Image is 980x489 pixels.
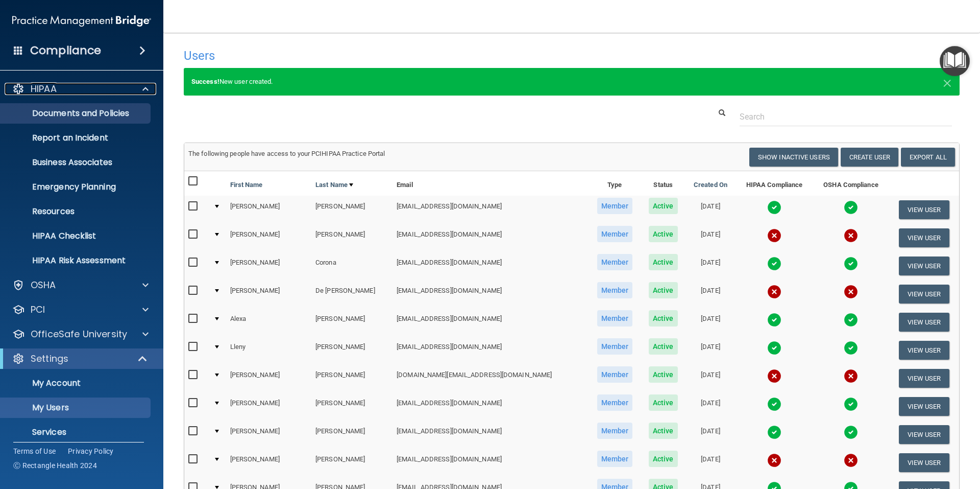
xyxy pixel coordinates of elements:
[597,394,633,411] span: Member
[597,282,633,298] span: Member
[685,280,736,308] td: [DATE]
[899,369,949,388] button: View User
[311,364,393,392] td: [PERSON_NAME]
[844,425,858,439] img: tick.e7d51cea.svg
[7,403,146,413] p: My Users
[12,83,149,95] a: HIPAA
[899,313,949,332] button: View User
[649,451,678,467] span: Active
[226,252,312,280] td: [PERSON_NAME]
[393,252,589,280] td: [EMAIL_ADDRESS][DOMAIN_NAME]
[844,341,858,355] img: tick.e7d51cea.svg
[597,310,633,327] span: Member
[649,226,678,242] span: Active
[7,427,146,437] p: Services
[31,304,45,316] p: PCI
[740,107,952,126] input: Search
[597,366,633,383] span: Member
[226,280,312,308] td: [PERSON_NAME]
[767,397,781,411] img: tick.e7d51cea.svg
[191,78,219,85] strong: Success!
[899,200,949,219] button: View User
[597,423,633,439] span: Member
[767,453,781,468] img: cross.ca9f0e7f.svg
[844,313,858,327] img: tick.e7d51cea.svg
[767,200,781,215] img: tick.e7d51cea.svg
[685,196,736,224] td: [DATE]
[311,308,393,336] td: [PERSON_NAME]
[649,310,678,327] span: Active
[685,364,736,392] td: [DATE]
[767,313,781,327] img: tick.e7d51cea.svg
[184,49,630,62] h4: Users
[767,369,781,383] img: cross.ca9f0e7f.svg
[393,224,589,252] td: [EMAIL_ADDRESS][DOMAIN_NAME]
[226,308,312,336] td: Alexa
[767,285,781,299] img: cross.ca9f0e7f.svg
[943,76,952,88] button: Close
[844,200,858,215] img: tick.e7d51cea.svg
[68,446,114,456] a: Privacy Policy
[899,453,949,472] button: View User
[899,228,949,247] button: View User
[230,179,263,191] a: First Name
[226,196,312,224] td: [PERSON_NAME]
[813,171,889,196] th: OSHA Compliance
[899,285,949,304] button: View User
[899,425,949,444] button: View User
[311,421,393,449] td: [PERSON_NAME]
[13,460,97,471] span: Ⓒ Rectangle Health 2024
[393,280,589,308] td: [EMAIL_ADDRESS][DOMAIN_NAME]
[184,68,960,96] div: New user created.
[315,179,353,191] a: Last Name
[597,338,633,355] span: Member
[311,224,393,252] td: [PERSON_NAME]
[12,11,151,31] img: PMB logo
[844,257,858,271] img: tick.e7d51cea.svg
[12,353,148,365] a: Settings
[767,228,781,243] img: cross.ca9f0e7f.svg
[393,364,589,392] td: [DOMAIN_NAME][EMAIL_ADDRESS][DOMAIN_NAME]
[311,280,393,308] td: De [PERSON_NAME]
[226,364,312,392] td: [PERSON_NAME]
[12,279,149,291] a: OSHA
[393,449,589,477] td: [EMAIL_ADDRESS][DOMAIN_NAME]
[31,279,56,291] p: OSHA
[767,425,781,439] img: tick.e7d51cea.svg
[31,83,57,95] p: HIPAA
[749,148,838,167] button: Show Inactive Users
[899,397,949,416] button: View User
[7,108,146,119] p: Documents and Policies
[226,336,312,364] td: Lleny
[226,421,312,449] td: [PERSON_NAME]
[649,254,678,270] span: Active
[226,224,312,252] td: [PERSON_NAME]
[685,252,736,280] td: [DATE]
[30,43,101,58] h4: Compliance
[736,171,813,196] th: HIPAA Compliance
[943,72,952,92] span: ×
[311,392,393,421] td: [PERSON_NAME]
[7,255,146,266] p: HIPAA Risk Assessment
[685,392,736,421] td: [DATE]
[685,308,736,336] td: [DATE]
[649,282,678,298] span: Active
[31,353,68,365] p: Settings
[649,338,678,355] span: Active
[7,206,146,217] p: Resources
[844,369,858,383] img: cross.ca9f0e7f.svg
[649,394,678,411] span: Active
[597,198,633,214] span: Member
[393,421,589,449] td: [EMAIL_ADDRESS][DOMAIN_NAME]
[767,341,781,355] img: tick.e7d51cea.svg
[844,397,858,411] img: tick.e7d51cea.svg
[7,378,146,388] p: My Account
[393,196,589,224] td: [EMAIL_ADDRESS][DOMAIN_NAME]
[649,366,678,383] span: Active
[597,254,633,270] span: Member
[844,228,858,243] img: cross.ca9f0e7f.svg
[641,171,685,196] th: Status
[7,231,146,241] p: HIPAA Checklist
[844,285,858,299] img: cross.ca9f0e7f.svg
[7,157,146,168] p: Business Associates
